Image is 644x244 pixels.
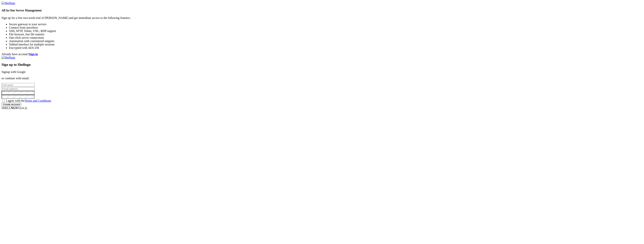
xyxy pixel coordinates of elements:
span: I agree with the [6,99,51,102]
h3: Sign up to Shellngn [1,63,643,67]
p: Sign up for a free two-week trial of [PERSON_NAME] and get immediate access to the following feat... [1,16,643,20]
li: Encrypted with AES-256 [9,46,643,50]
li: Connect from anywhere [9,26,643,29]
input: Email address [1,87,35,91]
b: NGN [11,106,18,110]
li: Tabbed interface for multiple sessions [9,43,643,46]
a: Signup with Google [1,70,26,73]
p: or continue with email: [1,77,643,80]
div: Already have account? [1,53,643,56]
li: Automation with customized snippets [9,39,643,43]
a: Terms and Conditions [25,99,51,102]
input: Create account [1,102,21,106]
img: Shellngn [1,1,15,5]
li: Secure gateway to your servers [9,23,643,26]
li: One-click server connections [9,36,643,39]
input: Full name [1,83,35,87]
h4: All In One Server Management [1,9,643,12]
span: SHELL © [1,106,27,110]
li: SSH, SFTP, Telnet, VNC, RDP support [9,29,643,33]
img: Shellngn [1,56,15,59]
li: File browser, fast file transfer [9,33,643,36]
a: Sign in [29,53,38,56]
input: I agree with theTerms and Conditions [2,99,5,102]
span: 4.2.0 [20,106,27,110]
